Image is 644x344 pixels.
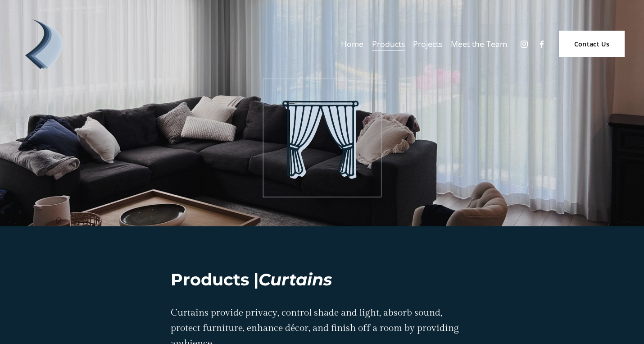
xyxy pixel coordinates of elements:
[259,270,332,289] em: Curtains
[559,31,625,57] a: Contact Us
[520,40,529,49] a: Instagram
[171,269,473,291] h2: Products |
[19,19,69,69] img: Debonair | Curtains, Blinds, Shutters &amp; Awnings
[372,36,405,52] a: folder dropdown
[413,36,442,52] a: Projects
[537,40,546,49] a: Facebook
[451,36,507,52] a: Meet the Team
[372,37,405,51] span: Products
[341,36,363,52] a: Home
